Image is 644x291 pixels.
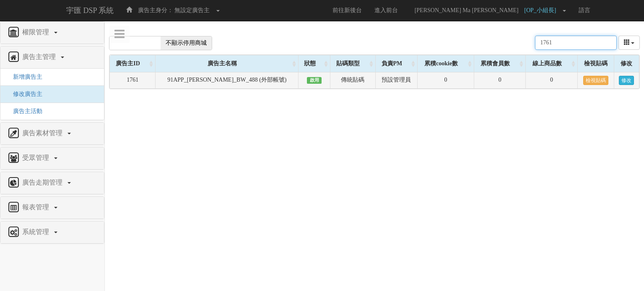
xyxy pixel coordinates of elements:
div: 累積會員數 [474,55,525,72]
a: 廣告走期管理 [7,176,98,190]
a: 廣告主活動 [7,108,42,114]
span: [PERSON_NAME] Ma [PERSON_NAME] [410,7,523,13]
td: 0 [526,72,577,89]
span: 廣告主身分： [138,7,173,13]
td: 傳統貼碼 [330,72,376,89]
span: 系統管理 [20,228,53,235]
span: [OP_小組長] [524,7,560,13]
div: 廣告主ID [110,55,155,72]
a: 修改廣告主 [7,91,42,97]
a: 新增廣告主 [7,74,42,80]
a: 權限管理 [7,26,98,39]
a: 修改 [619,76,634,85]
a: 廣告主管理 [7,51,98,64]
div: 累積cookie數 [418,55,474,72]
div: 廣告主名稱 [156,55,298,72]
td: 91APP_[PERSON_NAME]_BW_488 (外部帳號) [156,72,299,89]
div: 貼碼類型 [330,55,375,72]
td: 0 [474,72,526,89]
div: 修改 [614,55,639,72]
div: 線上商品數 [526,55,577,72]
td: 預設管理員 [375,72,417,89]
td: 0 [418,72,474,89]
a: 受眾管理 [7,152,98,165]
div: 負責PM [376,55,417,72]
div: 檢視貼碼 [578,55,614,72]
a: 檢視貼碼 [583,76,608,85]
span: 廣告主管理 [20,53,60,60]
span: 報表管理 [20,203,53,211]
td: 1761 [110,72,156,89]
button: columns [618,36,640,50]
input: Search [535,36,617,50]
span: 受眾管理 [20,154,53,161]
div: Columns [618,36,640,50]
span: 權限管理 [20,28,53,36]
a: 系統管理 [7,226,98,239]
a: 報表管理 [7,201,98,214]
span: 廣告走期管理 [20,179,67,186]
div: 狀態 [299,55,330,72]
span: 不顯示停用商城 [161,36,212,50]
span: 廣告素材管理 [20,129,67,136]
span: 啟用 [307,77,322,84]
a: 廣告素材管理 [7,127,98,140]
span: 無設定廣告主 [174,7,210,13]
